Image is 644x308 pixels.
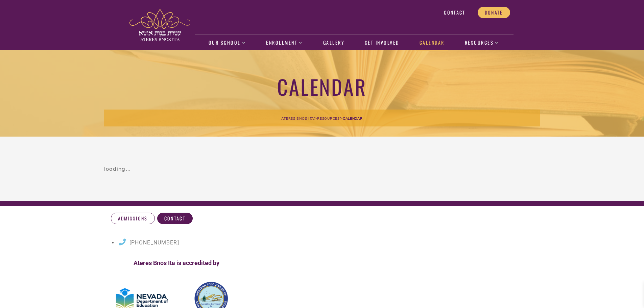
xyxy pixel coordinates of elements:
div: loading... [104,164,540,174]
img: ateres [129,9,190,41]
span: Admissions [118,215,148,221]
a: Contact [437,7,472,18]
h4: Ateres Bnos Ita is accredited by [113,259,241,267]
span: Contact [164,215,186,221]
a: Resources [317,115,339,121]
span: Resources [317,116,339,121]
a: Calendar [416,35,448,51]
h1: Calendar [104,74,540,99]
a: [PHONE_NUMBER] [118,239,179,246]
span: Calendar [343,116,363,121]
span: Ateres Bnos Ita [281,116,314,121]
a: Ateres Bnos Ita [281,115,314,121]
a: Admissions [111,213,155,224]
a: Contact [157,213,193,224]
a: Our School [205,35,249,51]
a: Enrollment [263,35,306,51]
span: [PHONE_NUMBER] [129,239,179,246]
a: Gallery [319,35,348,51]
div: > > [104,110,540,126]
span: Contact [444,9,465,16]
a: Donate [478,7,510,18]
a: Get Involved [361,35,403,51]
span: Donate [485,9,503,16]
a: Resources [461,35,502,51]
